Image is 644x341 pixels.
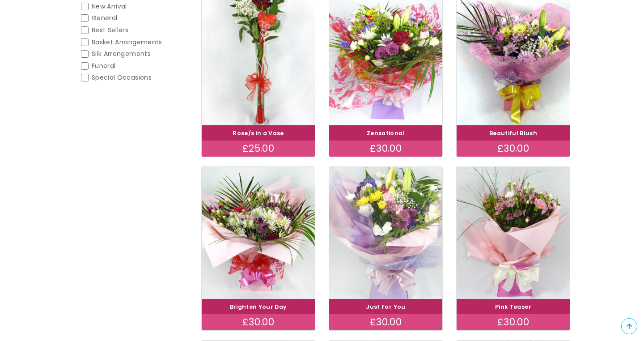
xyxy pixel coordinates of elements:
div: £30.00 [457,314,570,330]
div: £30.00 [329,314,442,330]
img: Just For You [322,159,449,307]
span: General [92,13,117,22]
div: £25.00 [202,141,315,157]
span: Special Occasions [92,73,152,82]
img: Brighten Your Day [202,167,315,299]
a: Brighten Your Day [230,303,287,311]
a: Zensational [367,129,405,137]
span: Basket Arrangements [92,38,162,47]
div: £30.00 [202,314,315,330]
span: Funeral [92,61,115,70]
a: Beautiful Blush [489,129,537,137]
span: Silk Arrangements [92,49,151,58]
a: Just For You [366,303,405,311]
div: £30.00 [457,141,570,157]
span: Best Sellers [92,26,128,34]
a: Pink Teaser [495,303,531,311]
span: New Arrival [92,2,127,11]
img: Pink Teaser [457,167,570,299]
div: £30.00 [329,141,442,157]
a: Rose/s in a Vase [233,129,284,137]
